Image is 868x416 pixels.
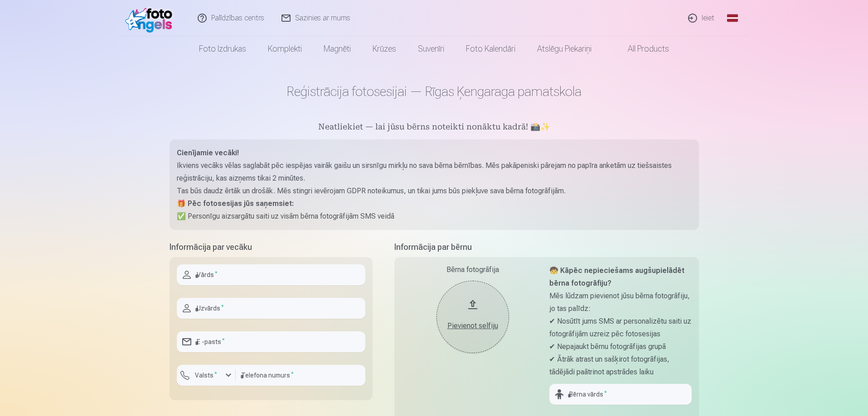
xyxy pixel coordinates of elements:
[407,36,455,62] a: Suvenīri
[170,121,699,134] h5: Neatliekiet — lai jūsu bērns noteikti nonāktu kadrā! 📸✨
[177,148,239,157] strong: Cienījamie vecāki!
[549,315,692,340] p: ✔ Nosūtīt jums SMS ar personalizētu saiti uz fotogrāfijām uzreiz pēc fotosesijas
[177,185,692,197] p: Tas būs daudz ērtāk un drošāk. Mēs stingri ievērojam GDPR noteikumus, un tikai jums būs piekļuve ...
[188,36,257,62] a: Foto izdrukas
[549,340,692,353] p: ✔ Nepajaukt bērnu fotogrāfijas grupā
[177,159,692,185] p: Ikviens vecāks vēlas saglabāt pēc iespējas vairāk gaišu un sirsnīgu mirkļu no sava bērna bērnības...
[436,281,509,353] button: Pievienot selfiju
[177,210,692,223] p: ✅ Personīgu aizsargātu saiti uz visām bērna fotogrāfijām SMS veidā
[455,36,526,62] a: Foto kalendāri
[170,83,699,100] h1: Reģistrācija fotosesijai — Rīgas Ķengaraga pamatskola
[177,199,294,208] strong: 🎁 Pēc fotosesijas jūs saņemsiet:
[191,371,221,380] label: Valsts
[549,266,684,287] strong: 🧒 Kāpēc nepieciešams augšupielādēt bērna fotogrāfiju?
[394,241,699,253] h5: Informācija par bērnu
[526,36,602,62] a: Atslēgu piekariņi
[170,241,373,253] h5: Informācija par vecāku
[446,320,500,331] div: Pievienot selfiju
[313,36,362,62] a: Magnēti
[549,290,692,315] p: Mēs lūdzam pievienot jūsu bērna fotogrāfiju, jo tas palīdz:
[549,353,692,378] p: ✔ Ātrāk atrast un sašķirot fotogrāfijas, tādējādi paātrinot apstrādes laiku
[125,4,177,33] img: /fa1
[602,36,680,62] a: All products
[362,36,407,62] a: Krūzes
[177,365,236,386] button: Valsts*
[257,36,313,62] a: Komplekti
[402,264,544,275] div: Bērna fotogrāfija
